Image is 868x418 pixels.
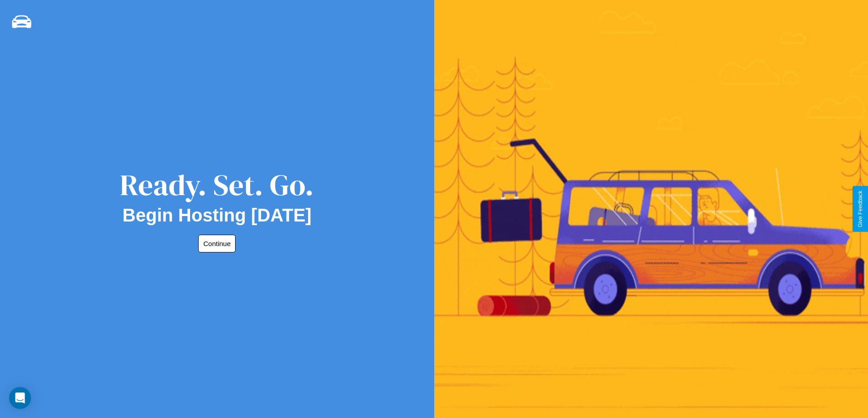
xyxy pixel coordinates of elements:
button: Continue [198,235,236,252]
h2: Begin Hosting [DATE] [123,205,312,226]
div: Open Intercom Messenger [9,387,31,409]
div: Give Feedback [857,191,863,227]
div: Ready. Set. Go. [120,165,314,205]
